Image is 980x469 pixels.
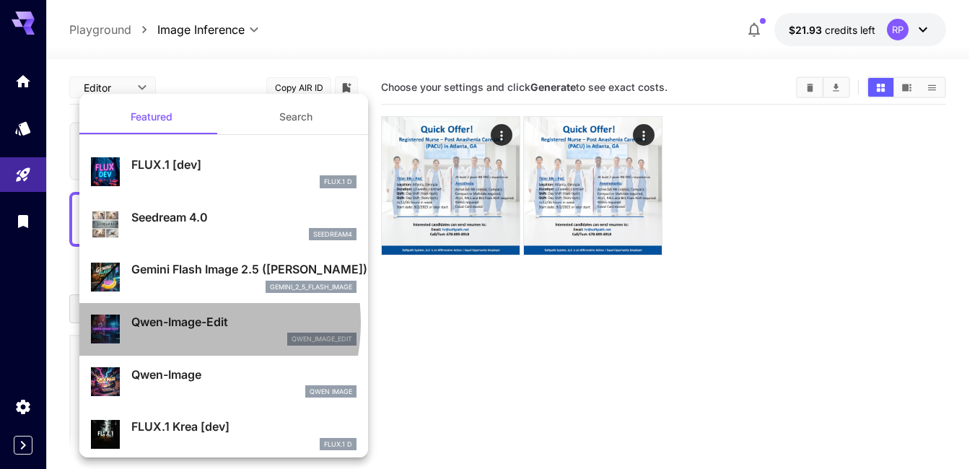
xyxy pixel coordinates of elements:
[131,260,356,278] p: Gemini Flash Image 2.5 ([PERSON_NAME])
[131,313,356,330] p: Qwen-Image-Edit
[131,366,356,383] p: Qwen-Image
[131,209,356,226] p: Seedream 4.0
[91,203,356,247] div: Seedream 4.0seedream4
[91,150,356,194] div: FLUX.1 [dev]FLUX.1 D
[908,400,980,469] iframe: Chat Widget
[79,100,224,134] button: Featured
[131,418,356,435] p: FLUX.1 Krea [dev]
[224,100,368,134] button: Search
[91,255,356,299] div: Gemini Flash Image 2.5 ([PERSON_NAME])gemini_2_5_flash_image
[91,307,356,351] div: Qwen-Image-Editqwen_image_edit
[292,334,352,344] p: qwen_image_edit
[313,229,352,240] p: seedream4
[91,412,356,456] div: FLUX.1 Krea [dev]FLUX.1 D
[131,156,356,173] p: FLUX.1 [dev]
[270,282,352,292] p: gemini_2_5_flash_image
[310,387,352,397] p: Qwen Image
[324,439,352,450] p: FLUX.1 D
[324,177,352,187] p: FLUX.1 D
[91,360,356,404] div: Qwen-ImageQwen Image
